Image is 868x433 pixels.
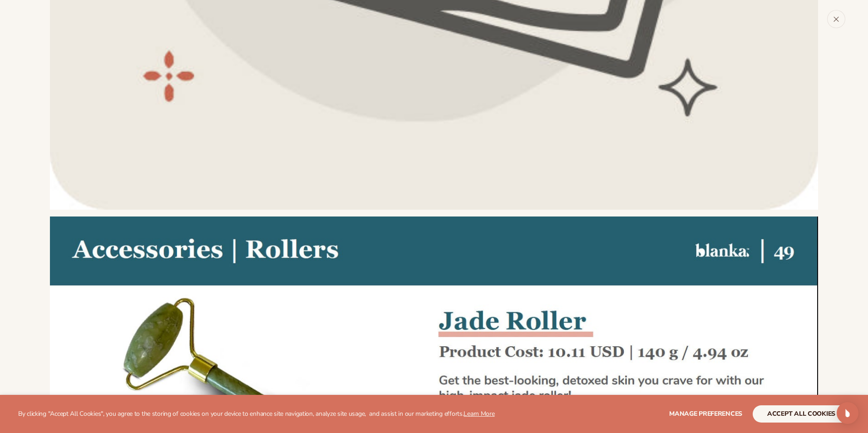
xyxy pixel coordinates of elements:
button: accept all cookies [753,405,850,423]
div: Open Intercom Messenger [837,402,858,424]
button: Close [827,10,845,28]
a: Learn More [464,409,494,418]
p: By clicking "Accept All Cookies", you agree to the storing of cookies on your device to enhance s... [18,410,495,418]
button: Manage preferences [669,405,742,423]
span: Manage preferences [669,409,742,418]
